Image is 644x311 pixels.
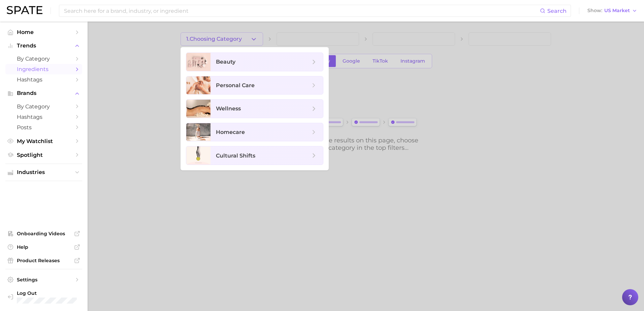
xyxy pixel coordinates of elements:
[17,277,71,283] span: Settings
[7,6,42,14] img: SPATE
[5,122,82,133] a: Posts
[17,138,71,144] span: My Watchlist
[604,9,630,12] span: US Market
[17,114,71,120] span: Hashtags
[17,66,71,72] span: Ingredients
[17,231,71,237] span: Onboarding Videos
[5,27,82,37] a: Home
[5,136,82,146] a: My Watchlist
[17,244,71,250] span: Help
[216,82,255,89] span: personal care
[5,288,82,306] a: Log out. Currently logged in with e-mail christine.kappner@mane.com.
[5,74,82,85] a: Hashtags
[216,152,255,159] span: cultural shifts
[17,76,71,83] span: Hashtags
[216,129,245,135] span: homecare
[17,103,71,110] span: by Category
[5,112,82,122] a: Hashtags
[216,105,241,112] span: wellness
[5,54,82,64] a: by Category
[5,41,82,51] button: Trends
[17,29,71,35] span: Home
[181,47,329,170] ul: 1.Choosing Category
[17,124,71,131] span: Posts
[5,242,82,252] a: Help
[17,257,71,264] span: Product Releases
[5,167,82,177] button: Industries
[17,152,71,158] span: Spotlight
[5,275,82,285] a: Settings
[547,8,567,14] span: Search
[5,88,82,98] button: Brands
[17,56,71,62] span: by Category
[586,6,639,15] button: ShowUS Market
[17,90,71,96] span: Brands
[587,9,602,12] span: Show
[5,101,82,112] a: by Category
[63,5,540,16] input: Search here for a brand, industry, or ingredient
[5,229,82,239] a: Onboarding Videos
[216,59,235,65] span: beauty
[5,150,82,160] a: Spotlight
[5,64,82,74] a: Ingredients
[17,43,71,49] span: Trends
[5,255,82,266] a: Product Releases
[17,290,88,296] span: Log Out
[17,169,71,175] span: Industries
